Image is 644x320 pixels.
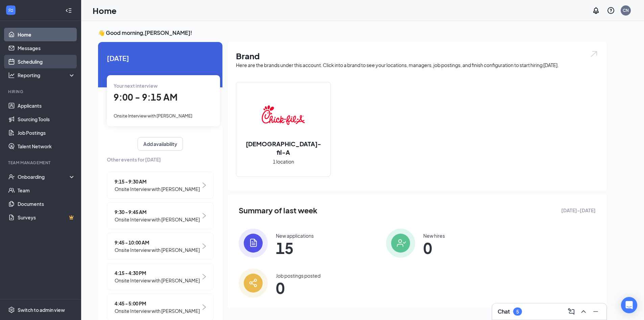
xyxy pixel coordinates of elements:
span: 15 [276,242,314,254]
h2: [DEMOGRAPHIC_DATA]-fil-A [236,140,330,156]
div: CN [623,7,629,13]
span: Other events for [DATE] [107,156,214,163]
span: 9:15 - 9:30 AM [115,178,200,185]
div: Onboarding [18,173,70,180]
a: Messages [18,41,75,55]
svg: Analysis [8,72,15,79]
span: [DATE] [107,53,214,63]
img: Chick-fil-A [262,93,305,137]
div: New applications [276,232,314,239]
a: SurveysCrown [18,211,75,224]
a: Job Postings [18,126,75,140]
span: 0 [423,242,445,254]
button: Minimize [590,306,601,317]
svg: WorkstreamLogo [7,7,14,14]
span: Onsite Interview with [PERSON_NAME] [114,113,192,119]
svg: Minimize [592,307,600,316]
a: Talent Network [18,140,75,153]
div: Job postings posted [276,272,320,279]
a: Sourcing Tools [18,112,75,126]
span: 9:30 - 9:45 AM [115,208,200,216]
svg: Settings [8,306,15,313]
a: Team [18,184,75,197]
div: Team Management [8,160,74,166]
div: Here are the brands under this account. Click into a brand to see your locations, managers, job p... [236,62,598,68]
button: ChevronUp [578,306,589,317]
div: Reporting [18,72,76,79]
svg: ChevronUp [579,307,588,316]
h1: Brand [236,50,598,62]
button: Add availability [138,137,183,151]
span: 4:45 - 5:00 PM [115,300,200,307]
span: 9:45 - 10:00 AM [115,239,200,246]
span: 9:00 - 9:15 AM [114,91,177,103]
h3: 👋 Good morning, [PERSON_NAME] ! [98,29,606,37]
span: Summary of last week [239,205,317,216]
h3: Chat [498,308,510,315]
span: Onsite Interview with [PERSON_NAME] [115,246,200,254]
span: 4:15 - 4:30 PM [115,269,200,277]
button: ComposeMessage [566,306,577,317]
div: 5 [516,309,519,315]
img: open.6027fd2a22e1237b5b06.svg [590,50,598,58]
div: Hiring [8,89,74,94]
div: Open Intercom Messenger [621,297,637,313]
span: 1 location [273,158,294,165]
svg: Notifications [592,6,600,15]
span: Onsite Interview with [PERSON_NAME] [115,307,200,315]
a: Scheduling [18,55,75,68]
a: Home [18,28,75,41]
span: [DATE] - [DATE] [561,207,596,214]
span: Onsite Interview with [PERSON_NAME] [115,185,200,193]
span: Onsite Interview with [PERSON_NAME] [115,277,200,284]
span: Onsite Interview with [PERSON_NAME] [115,216,200,223]
svg: ComposeMessage [567,307,575,316]
svg: Collapse [65,7,72,14]
img: icon [386,229,415,258]
a: Documents [18,197,75,211]
img: icon [239,269,268,298]
a: Applicants [18,99,75,112]
svg: QuestionInfo [607,6,615,15]
span: Your next interview [114,83,158,89]
img: icon [239,229,268,258]
span: 0 [276,282,320,294]
div: New hires [423,232,445,239]
svg: UserCheck [8,173,15,180]
h1: Home [93,5,117,16]
div: Switch to admin view [18,306,65,313]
